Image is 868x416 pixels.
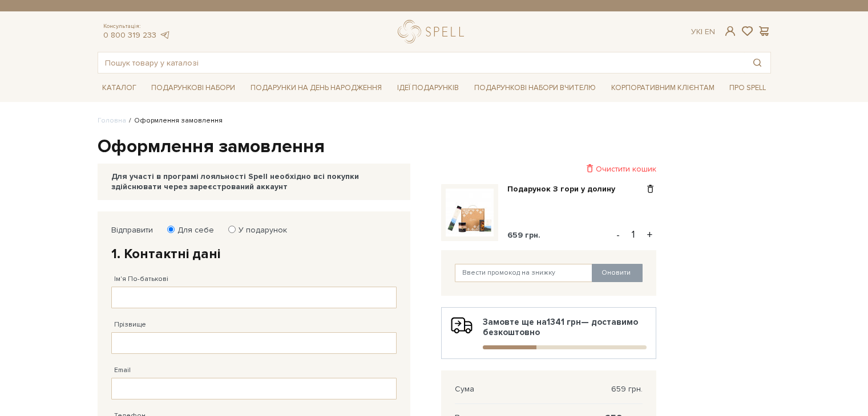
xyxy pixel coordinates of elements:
[103,30,156,40] a: 0 800 319 233
[643,226,656,243] button: +
[393,79,463,97] a: Ідеї подарунків
[451,317,647,349] div: Замовте ще на — доставимо безкоштовно
[705,27,715,36] a: En
[455,384,474,394] span: Сума
[607,79,719,97] a: Корпоративним клієнтам
[228,226,236,233] input: У подарунок
[114,320,146,330] label: Прізвище
[725,79,770,97] a: Про Spell
[547,317,581,327] b: 1341 грн
[611,384,643,394] span: 659 грн.
[470,78,600,97] a: Подарункові набори Вчителю
[701,27,703,36] span: |
[111,172,397,192] div: Для участі в програмі лояльності Spell необхідно всі покупки здійснювати через зареєстрований акк...
[398,20,469,43] a: logo
[231,225,287,235] label: У подарунок
[446,189,494,236] img: Подарунок З гори у долину
[114,365,131,376] label: Email
[691,27,715,37] div: Ук
[170,225,214,235] label: Для себе
[744,52,770,73] button: Пошук товару у каталозі
[111,245,397,263] h2: 1. Контактні дані
[98,52,744,73] input: Пошук товару у каталозі
[147,79,240,97] a: Подарункові набори
[592,264,643,282] button: Оновити
[507,184,624,194] a: Подарунок З гори у долину
[126,116,223,126] li: Оформлення замовлення
[98,135,771,159] h1: Оформлення замовлення
[114,274,168,284] label: Ім'я По-батькові
[507,230,540,240] span: 659 грн.
[111,225,153,235] label: Відправити
[159,30,171,40] a: telegram
[612,226,624,243] button: -
[103,23,171,30] span: Консультація:
[98,79,141,97] a: Каталог
[455,264,593,282] input: Ввести промокод на знижку
[98,116,126,125] a: Головна
[441,164,656,174] div: Очистити кошик
[167,226,175,233] input: Для себе
[246,79,386,97] a: Подарунки на День народження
